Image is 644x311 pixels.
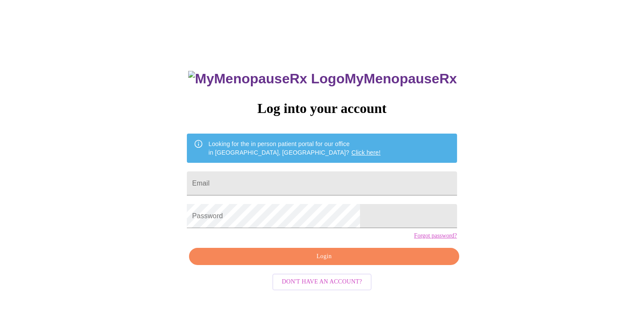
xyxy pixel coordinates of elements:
h3: Log into your account [187,101,457,116]
img: MyMenopauseRx Logo [188,71,345,87]
a: Forgot password? [414,232,457,239]
span: Don't have an account? [282,277,362,287]
span: Login [199,251,449,262]
button: Login [189,248,459,265]
a: Click here! [351,149,381,156]
div: Looking for the in person patient portal for our office in [GEOGRAPHIC_DATA], [GEOGRAPHIC_DATA]? [208,136,381,160]
button: Don't have an account? [272,274,372,290]
h3: MyMenopauseRx [188,71,457,87]
a: Don't have an account? [270,277,374,285]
